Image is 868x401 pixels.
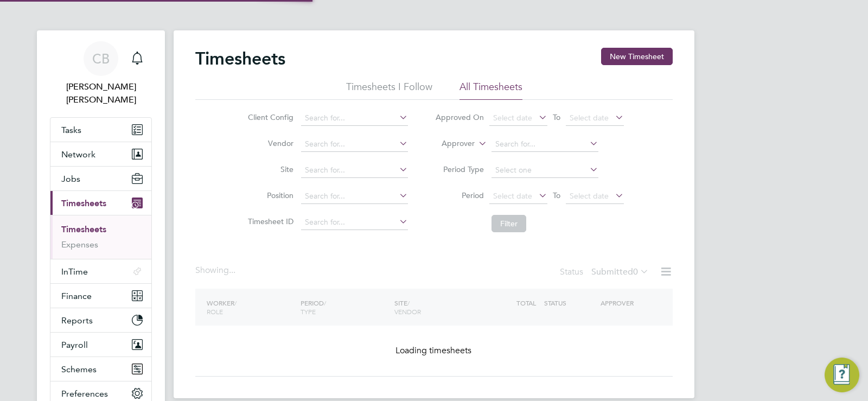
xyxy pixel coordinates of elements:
span: 0 [633,266,638,277]
li: Timesheets I Follow [346,80,432,100]
label: Client Config [245,112,293,122]
button: Engage Resource Center [825,358,859,392]
label: Site [245,164,293,174]
button: Schemes [50,357,151,381]
span: Select date [570,191,609,201]
span: Schemes [61,364,97,374]
a: Tasks [50,118,151,142]
span: CB [92,52,110,66]
label: Period Type [435,164,484,174]
span: Select date [493,191,532,201]
button: Network [50,142,151,166]
span: Finance [61,291,92,301]
input: Select one [492,163,598,178]
label: Period [435,190,484,200]
input: Search for... [301,189,408,204]
label: Vendor [245,138,293,148]
button: Jobs [50,167,151,190]
span: Tasks [61,125,81,135]
button: Filter [492,215,526,232]
span: Reports [61,315,93,326]
a: Timesheets [61,224,106,234]
button: Timesheets [50,191,151,215]
span: Connor Batty [50,80,152,106]
label: Submitted [591,266,649,277]
div: Timesheets [50,215,151,259]
span: ... [229,265,235,276]
span: Timesheets [61,198,106,208]
input: Search for... [492,137,598,152]
h2: Timesheets [195,48,285,69]
input: Search for... [301,163,408,178]
button: InTime [50,259,151,283]
input: Search for... [301,111,408,126]
label: Approver [426,138,475,149]
label: Timesheet ID [245,217,293,226]
span: To [550,188,564,202]
div: Showing [195,265,238,276]
a: CB[PERSON_NAME] [PERSON_NAME] [50,41,152,106]
input: Search for... [301,215,408,230]
span: Select date [570,113,609,123]
button: Reports [50,308,151,332]
label: Approved On [435,112,484,122]
button: New Timesheet [601,48,673,65]
span: Select date [493,113,532,123]
li: All Timesheets [459,80,522,100]
div: Status [560,265,651,280]
button: Finance [50,284,151,308]
span: To [550,110,564,124]
span: Jobs [61,174,80,184]
input: Search for... [301,137,408,152]
a: Expenses [61,239,98,250]
span: Network [61,149,95,160]
span: Preferences [61,389,108,399]
button: Payroll [50,333,151,357]
label: Position [245,190,293,200]
span: Payroll [61,340,88,350]
span: InTime [61,266,88,277]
